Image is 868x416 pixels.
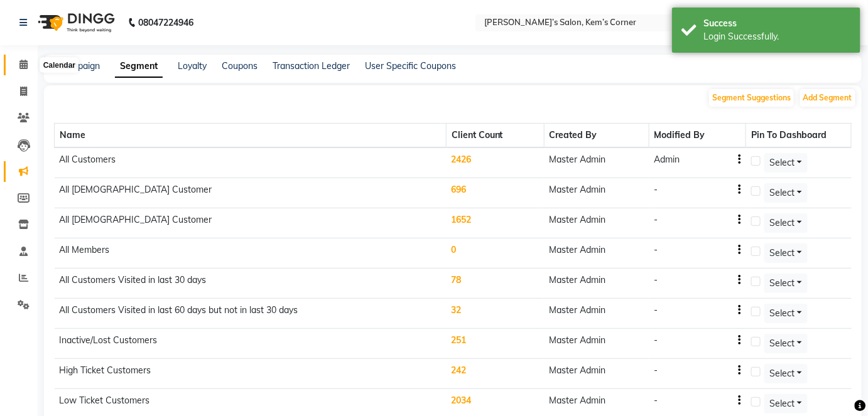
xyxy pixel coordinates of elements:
a: Segment [115,55,163,78]
div: - [654,334,658,347]
button: Select [764,304,808,323]
td: High Ticket Customers [55,359,447,389]
div: - [654,304,658,317]
div: Login Successfully. [703,30,851,43]
div: - [654,274,658,287]
td: 2426 [446,147,544,178]
td: 696 [446,178,544,208]
span: Select [770,247,795,259]
td: 242 [446,359,544,389]
td: All Customers Visited in last 60 days but not in last 30 days [55,299,447,329]
b: 08047224946 [138,5,193,40]
button: Select [764,394,808,413]
button: Select [764,274,808,293]
span: Select [770,277,795,289]
a: Coupons [222,60,258,72]
span: Select [770,368,795,379]
div: - [654,243,658,257]
td: 251 [446,329,544,359]
td: 1652 [446,208,544,238]
td: All Members [55,238,447,269]
button: Select [764,153,808,173]
button: Select [764,243,808,263]
button: Segment Suggestions [709,89,794,107]
td: 78 [446,269,544,299]
img: logo [32,5,118,40]
td: All Customers Visited in last 30 days [55,269,447,299]
td: All [DEMOGRAPHIC_DATA] Customer [55,178,447,208]
div: - [654,364,658,377]
button: Select [764,364,808,383]
td: 32 [446,299,544,329]
td: Master Admin [544,299,649,329]
td: Master Admin [544,359,649,389]
span: Select [770,307,795,319]
th: Pin To Dashboard [746,124,852,148]
div: - [654,394,658,407]
td: Master Admin [544,269,649,299]
div: - [654,183,658,196]
div: Admin [654,153,680,166]
td: 0 [446,238,544,269]
button: Select [764,334,808,353]
a: Loyalty [178,60,207,72]
td: Master Admin [544,238,649,269]
span: Select [770,217,795,228]
td: Master Admin [544,208,649,238]
a: User Specific Coupons [365,60,456,72]
td: All Customers [55,147,447,178]
div: Calendar [40,58,79,73]
div: - [654,213,658,227]
th: Client Count [446,124,544,148]
td: Master Admin [544,178,649,208]
button: Select [764,213,808,233]
button: Select [764,183,808,203]
td: Master Admin [544,329,649,359]
a: Transaction Ledger [273,60,350,72]
th: Modified By [649,124,746,148]
td: Inactive/Lost Customers [55,329,447,359]
button: Add Segment [800,89,855,107]
span: Select [770,338,795,349]
th: Name [55,124,447,148]
div: Success [703,17,851,30]
th: Created By [544,124,649,148]
span: Select [770,187,795,198]
span: Select [770,398,795,409]
td: All [DEMOGRAPHIC_DATA] Customer [55,208,447,238]
span: Select [770,157,795,168]
td: Master Admin [544,147,649,178]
